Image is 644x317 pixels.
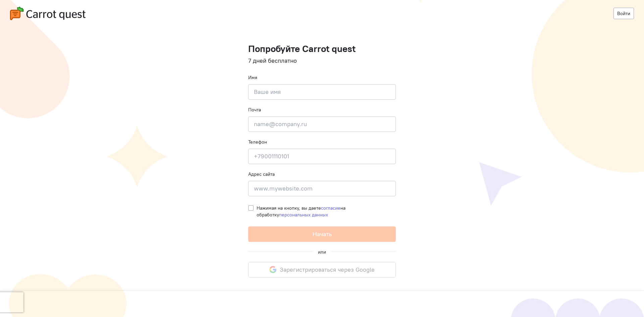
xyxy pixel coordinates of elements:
a: согласие [321,205,340,211]
a: Войти [613,8,634,19]
img: google-logo.svg [269,266,276,273]
img: carrot-quest-logo.svg [10,7,86,20]
h1: Попробуйте Carrot quest [248,44,396,54]
label: Телефон [248,139,267,145]
input: name@company.ru [248,116,396,132]
input: www.mywebsite.com [248,181,396,196]
span: Нажимая на кнопку, вы даете на обработку [257,205,345,218]
span: Зарегистрироваться через Google [280,266,375,274]
div: или [318,249,326,255]
input: +79001110101 [248,149,396,164]
span: Начать [313,230,332,238]
input: Ваше имя [248,84,396,100]
button: Начать [248,226,396,242]
label: Имя [248,74,257,81]
button: Зарегистрироваться через Google [248,262,396,277]
label: Почта [248,106,261,113]
label: Адрес сайта [248,171,275,177]
a: персональных данных [279,212,328,218]
h4: 7 дней бесплатно [248,57,396,64]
